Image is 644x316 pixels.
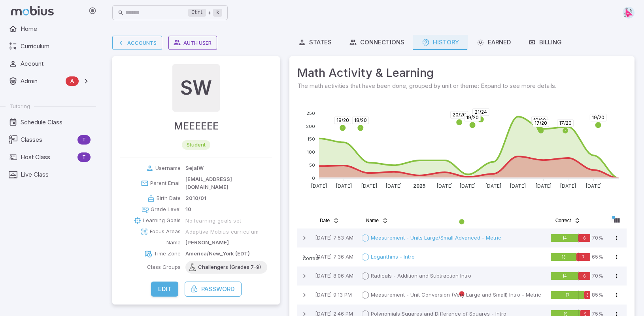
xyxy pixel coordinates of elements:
[157,194,181,202] p: Birth Date
[185,239,229,247] p: [PERSON_NAME]
[592,272,603,280] p: 70 %
[185,228,259,235] span: Adaptive Mobius curriculum
[582,254,584,259] text: 7
[185,206,191,213] p: 10
[476,38,511,47] div: Earned
[555,217,571,224] span: Correct
[174,118,219,134] h4: MEEEEEE
[77,153,91,161] span: T
[562,273,567,278] text: 14
[592,253,603,261] p: 65 %
[551,233,590,243] svg: Answered 20 of 20
[66,77,79,85] span: A
[185,175,272,191] p: [EMAIL_ADDRESS][DOMAIN_NAME]
[565,292,569,297] text: 17
[371,234,501,242] p: Measurement - Units Large/Small Advanced - Metric
[143,217,181,225] p: Learning Goals
[460,183,476,189] tspan: [DATE]
[437,183,453,189] tspan: [DATE]
[315,291,355,299] p: [DATE] 9:13 PM
[310,162,315,168] tspan: 50
[315,272,355,280] p: [DATE] 8:06 AM
[536,183,551,189] tspan: [DATE]
[315,214,344,227] button: Date
[306,123,315,129] tspan: 200
[312,175,315,181] tspan: 0
[185,164,204,172] p: SejalW
[185,217,241,224] span: No learning goals set
[586,292,588,297] text: 3
[560,183,576,189] tspan: [DATE]
[349,38,404,47] div: Connections
[21,59,91,68] span: Account
[188,9,206,17] kbd: Ctrl
[172,64,220,112] div: SW
[182,141,210,149] span: student
[371,291,541,299] p: Measurement - Unit Conversion (Very Large and Small) Intro - Metric
[297,64,627,82] span: Math Activity & Learning
[151,282,178,297] button: Edit
[21,153,74,162] span: Host Class
[320,217,330,224] span: Date
[366,217,379,224] span: Name
[422,38,459,47] div: History
[551,214,585,227] button: Correct
[592,234,603,242] p: 70 %
[510,183,526,189] tspan: [DATE]
[623,7,635,19] img: right-triangle.svg
[213,9,222,17] kbd: k
[386,183,402,189] tspan: [DATE]
[414,183,426,189] tspan: 2025
[584,311,586,316] text: 5
[307,110,315,116] tspan: 250
[315,234,355,242] p: [DATE] 7:53 AM
[147,263,181,271] p: Class Groups
[315,253,355,261] p: [DATE] 7:36 AM
[166,239,181,247] p: Name
[150,228,181,236] p: Focus Areas
[151,206,181,213] p: Grade Level
[361,214,393,227] button: Name
[185,282,242,297] button: Password
[485,183,501,189] tspan: [DATE]
[21,25,91,33] span: Home
[561,254,565,259] text: 13
[21,42,91,51] span: Curriculum
[188,8,222,17] div: +
[297,82,627,90] span: The math activities that have been done, grouped by unit or theme: Expand to see more details.
[528,38,562,47] div: Billing
[298,38,332,47] div: States
[563,311,567,316] text: 15
[308,136,315,142] tspan: 150
[150,179,181,187] p: Parent Email
[21,135,74,144] span: Classes
[610,214,623,227] button: Column visibility
[21,118,91,127] span: Schedule Class
[551,271,590,281] svg: Answered 20 of 20
[551,290,590,300] svg: Answered 20 of 20
[112,36,162,50] a: Accounts
[371,272,471,280] p: Radicals - Addition and Subtraction Intro
[155,164,181,172] p: Username
[562,235,567,240] text: 14
[308,149,315,155] tspan: 100
[551,252,590,262] svg: Answered 20 of 20
[9,103,30,110] span: Tutoring
[336,183,352,189] tspan: [DATE]
[586,183,602,189] tspan: [DATE]
[154,250,181,258] p: Time Zone
[592,291,603,299] p: 85 %
[185,194,206,202] p: 2010/01
[583,235,585,240] text: 6
[77,136,91,144] span: T
[21,77,62,86] span: Admin
[312,183,327,189] tspan: [DATE]
[185,250,250,258] p: America/New_York (EDT)
[583,273,585,278] text: 6
[21,170,91,179] span: Live Class
[192,263,267,271] span: Challengers (Grades 7-9)
[168,36,217,50] button: Auth User
[297,255,320,261] span: Correct
[361,183,377,189] tspan: [DATE]
[371,253,415,261] p: Logarithms - Intro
